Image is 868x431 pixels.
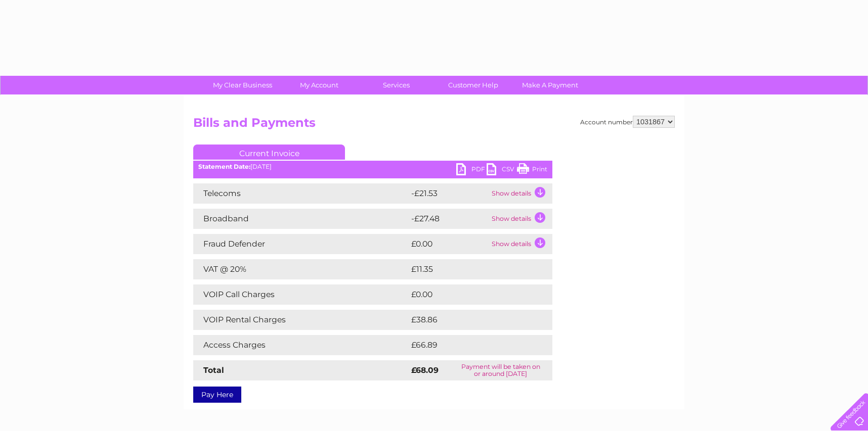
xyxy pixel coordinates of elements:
td: Broadband [193,209,409,229]
a: Current Invoice [193,145,345,160]
td: Show details [489,209,552,229]
b: Statement Date: [198,163,250,170]
td: £0.00 [409,234,489,254]
td: Fraud Defender [193,234,409,254]
td: VOIP Rental Charges [193,310,409,330]
a: Print [517,163,547,178]
td: Telecoms [193,183,409,204]
h2: Bills and Payments [193,116,675,135]
a: My Account [278,76,361,94]
td: -£27.48 [409,209,489,229]
td: VAT @ 20% [193,259,409,279]
td: Show details [489,183,552,204]
td: VOIP Call Charges [193,284,409,305]
a: Customer Help [431,76,515,94]
a: Make A Payment [508,76,592,94]
strong: Total [203,365,224,375]
td: Show details [489,234,552,254]
td: £66.89 [409,335,533,355]
td: Payment will be taken on or around [DATE] [449,360,552,380]
a: PDF [456,163,487,178]
strong: £68.09 [411,365,439,375]
a: My Clear Business [201,76,284,94]
td: £11.35 [409,259,530,279]
a: Services [355,76,438,94]
a: Pay Here [193,387,241,403]
td: Access Charges [193,335,409,355]
td: -£21.53 [409,183,489,204]
a: CSV [487,163,517,178]
td: £0.00 [409,284,529,305]
div: [DATE] [193,163,552,170]
td: £38.86 [409,310,533,330]
div: Account number [580,116,675,128]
